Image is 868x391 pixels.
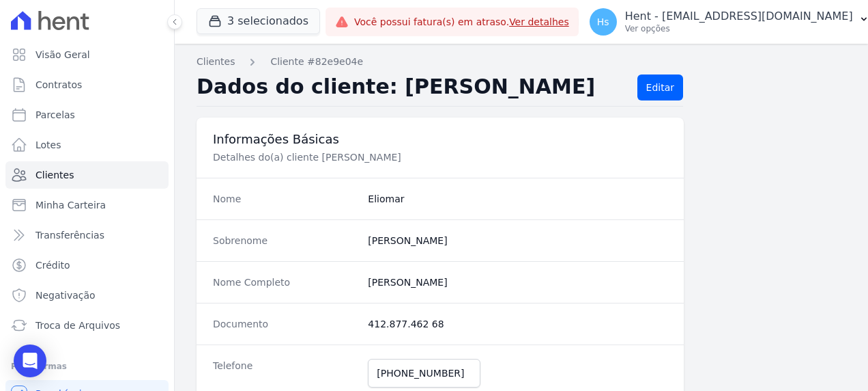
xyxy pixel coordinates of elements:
[213,150,667,164] p: Detalhes do(a) cliente [PERSON_NAME]
[625,10,853,23] p: Hent - [EMAIL_ADDRESS][DOMAIN_NAME]
[197,75,626,100] h2: Dados do cliente: [PERSON_NAME]
[5,252,169,279] a: Crédito
[5,312,169,339] a: Troca de Arquivos
[35,228,104,242] span: Transferências
[14,345,46,377] div: Open Intercom Messenger
[35,319,120,332] span: Troca de Arquivos
[5,101,169,129] a: Parcelas
[5,41,169,68] a: Visão Geral
[35,258,70,272] span: Crédito
[368,234,667,247] dd: [PERSON_NAME]
[35,48,90,62] span: Visão Geral
[5,161,169,189] a: Clientes
[213,192,357,206] dt: Nome
[197,55,846,69] nav: Breadcrumb
[637,75,683,100] a: Editar
[368,317,667,331] dd: 412.877.462 68
[5,71,169,98] a: Contratos
[5,191,169,219] a: Minha Carteira
[35,78,82,92] span: Contratos
[5,131,169,159] a: Lotes
[597,17,609,27] span: Hs
[11,358,163,375] div: Plataformas
[35,108,75,122] span: Parcelas
[197,8,320,34] button: 3 selecionados
[35,138,61,152] span: Lotes
[35,198,106,212] span: Minha Carteira
[354,15,569,29] span: Você possui fatura(s) em atraso.
[368,275,667,289] dd: [PERSON_NAME]
[270,55,363,69] a: Cliente #82e9e04e
[35,288,96,302] span: Negativação
[625,23,853,34] p: Ver opções
[197,55,235,69] a: Clientes
[213,317,357,331] dt: Documento
[213,275,357,289] dt: Nome Completo
[5,221,169,249] a: Transferências
[368,192,667,206] dd: Eliomar
[509,16,569,27] a: Ver detalhes
[5,282,169,309] a: Negativação
[213,131,667,148] h3: Informações Básicas
[213,234,357,247] dt: Sobrenome
[35,168,74,182] span: Clientes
